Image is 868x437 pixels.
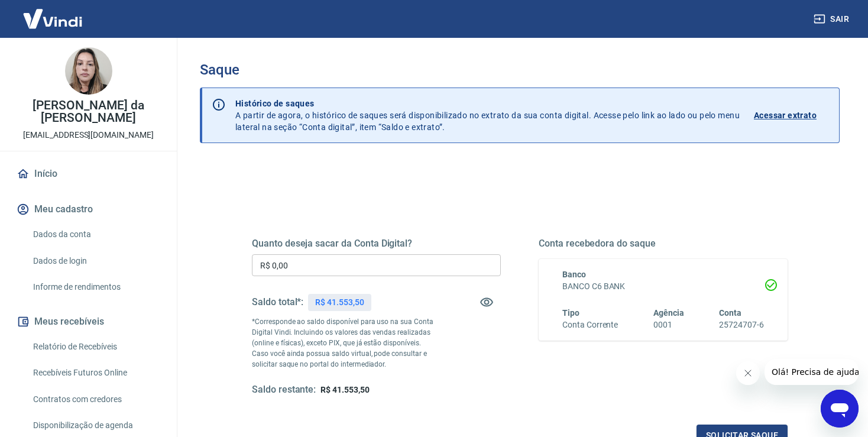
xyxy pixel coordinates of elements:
p: [PERSON_NAME] da [PERSON_NAME] [9,99,167,124]
img: Vindi [14,1,91,37]
img: 843186b2-8d6f-4c15-a557-d9997278eea6.jpeg [65,47,112,95]
p: R$ 41.553,50 [315,296,364,309]
p: [EMAIL_ADDRESS][DOMAIN_NAME] [23,129,154,141]
span: R$ 41.553,50 [320,385,369,394]
button: Meu cadastro [14,196,163,222]
p: Acessar extrato [754,109,817,121]
a: Recebíveis Futuros Online [28,361,163,385]
iframe: Mensagem da empresa [765,359,859,385]
p: A partir de agora, o histórico de saques será disponibilizado no extrato da sua conta digital. Ac... [235,98,740,133]
a: Informe de rendimentos [28,275,163,299]
h5: Saldo restante: [252,384,316,396]
span: Conta [719,308,741,318]
button: Sair [811,8,854,30]
a: Relatório de Recebíveis [28,335,163,359]
h6: 25724707-6 [719,319,764,331]
h5: Conta recebedora do saque [539,238,788,250]
a: Contratos com credores [28,387,163,412]
a: Início [14,161,163,187]
h5: Saldo total*: [252,296,303,308]
h6: BANCO C6 BANK [562,280,764,293]
h5: Quanto deseja sacar da Conta Digital? [252,238,501,250]
span: Olá! Precisa de ajuda? [7,8,99,18]
span: Agência [653,308,684,318]
h3: Saque [200,61,840,78]
a: Dados de login [28,249,163,273]
p: Histórico de saques [235,98,740,109]
iframe: Fechar mensagem [736,361,760,385]
h6: 0001 [653,319,684,331]
button: Meus recebíveis [14,309,163,335]
iframe: Botão para abrir a janela de mensagens [821,390,859,428]
a: Dados da conta [28,222,163,247]
p: *Corresponde ao saldo disponível para uso na sua Conta Digital Vindi. Incluindo os valores das ve... [252,316,439,370]
h6: Conta Corrente [562,319,618,331]
a: Acessar extrato [754,98,830,133]
span: Tipo [562,308,579,318]
span: Banco [562,270,586,279]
